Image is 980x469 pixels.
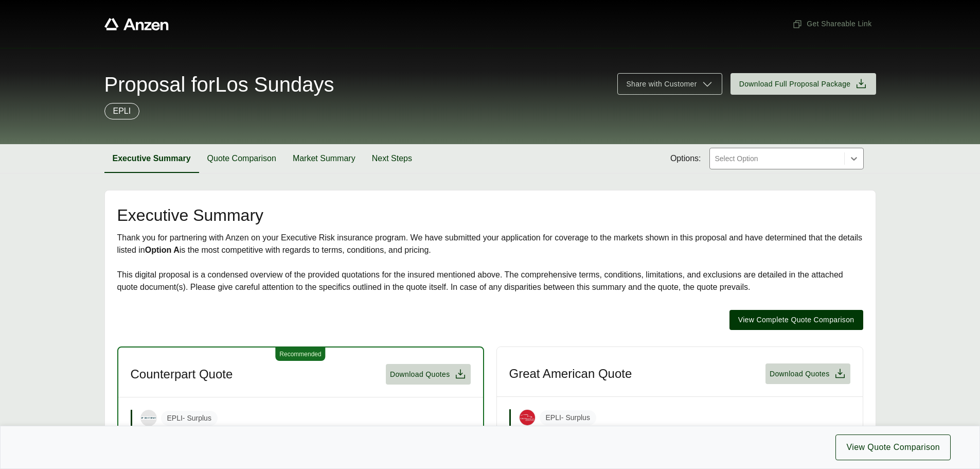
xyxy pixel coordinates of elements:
button: Download Full Proposal Package [730,73,876,95]
span: Get Shareable Link [792,19,871,29]
button: Executive Summary [104,144,199,173]
span: EPLI - Surplus [540,410,596,425]
button: Share with Customer [617,73,722,95]
span: EPLI - Surplus [161,411,218,426]
h3: Counterpart Quote [131,367,233,382]
strong: Option A [145,246,180,254]
a: Anzen website [104,18,169,30]
button: Next Steps [364,144,420,173]
button: Get Shareable Link [788,14,876,33]
button: View Quote Comparison [835,435,951,460]
img: Counterpart [141,416,156,420]
span: View Complete Quote Comparison [738,315,854,325]
span: Share with Customer [626,79,697,90]
span: View Quote Comparison [846,441,940,454]
span: Download Quotes [770,369,830,379]
div: Thank you for partnering with Anzen on your Executive Risk insurance program. We have submitted y... [117,232,863,293]
button: Download Quotes [765,363,850,384]
span: Download Full Proposal Package [739,79,851,90]
button: View Complete Quote Comparison [729,310,863,330]
span: Options: [670,152,701,165]
button: Market Summary [284,144,364,173]
button: Download Quotes [386,364,471,385]
span: Download Quotes [390,369,450,380]
h2: Executive Summary [117,207,863,223]
p: EPLI [113,105,131,117]
button: Quote Comparison [199,144,284,173]
span: Proposal for Los Sundays [104,74,334,95]
h3: Great American Quote [509,366,632,381]
img: Great American [520,410,535,425]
